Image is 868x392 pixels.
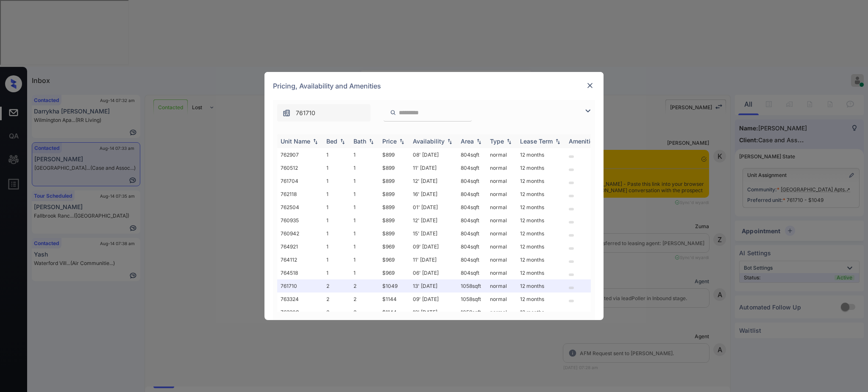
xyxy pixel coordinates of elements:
[277,293,323,306] td: 763324
[350,279,379,293] td: 2
[487,148,517,161] td: normal
[350,266,379,279] td: 1
[517,214,565,227] td: 12 months
[350,188,379,201] td: 1
[457,306,487,319] td: 1058 sqft
[409,279,457,293] td: 13' [DATE]
[277,253,323,266] td: 764112
[487,174,517,188] td: normal
[457,161,487,174] td: 804 sqft
[323,214,350,227] td: 1
[281,138,310,145] div: Unit Name
[326,138,337,145] div: Bed
[457,148,487,161] td: 804 sqft
[409,240,457,253] td: 09' [DATE]
[409,266,457,279] td: 06' [DATE]
[379,161,409,174] td: $899
[350,253,379,266] td: 1
[277,148,323,161] td: 762907
[350,214,379,227] td: 1
[457,201,487,214] td: 804 sqft
[517,293,565,306] td: 12 months
[505,138,513,144] img: sorting
[409,161,457,174] td: 11' [DATE]
[517,253,565,266] td: 12 months
[350,161,379,174] td: 1
[379,279,409,293] td: $1049
[487,293,517,306] td: normal
[487,279,517,293] td: normal
[517,161,565,174] td: 12 months
[367,138,376,144] img: sorting
[379,214,409,227] td: $899
[487,306,517,319] td: normal
[457,253,487,266] td: 804 sqft
[413,138,445,145] div: Availability
[457,266,487,279] td: 804 sqft
[264,72,604,100] div: Pricing, Availability and Amenities
[277,279,323,293] td: 761710
[487,201,517,214] td: normal
[487,161,517,174] td: normal
[323,293,350,306] td: 2
[350,201,379,214] td: 1
[350,293,379,306] td: 2
[457,174,487,188] td: 804 sqft
[457,188,487,201] td: 804 sqft
[350,306,379,319] td: 2
[475,138,483,144] img: sorting
[323,188,350,201] td: 1
[487,240,517,253] td: normal
[323,161,350,174] td: 1
[382,138,397,145] div: Price
[487,227,517,240] td: normal
[517,240,565,253] td: 12 months
[390,109,396,116] img: icon-zuma
[490,138,504,145] div: Type
[323,227,350,240] td: 1
[323,306,350,319] td: 2
[282,109,291,117] img: icon-zuma
[350,174,379,188] td: 1
[379,174,409,188] td: $899
[350,240,379,253] td: 1
[277,188,323,201] td: 762118
[350,227,379,240] td: 1
[517,227,565,240] td: 12 months
[487,266,517,279] td: normal
[379,201,409,214] td: $899
[338,138,347,144] img: sorting
[296,108,315,118] span: 761710
[409,188,457,201] td: 16' [DATE]
[487,214,517,227] td: normal
[379,148,409,161] td: $899
[277,266,323,279] td: 764518
[277,161,323,174] td: 760512
[583,106,593,116] img: icon-zuma
[517,266,565,279] td: 12 months
[517,306,565,319] td: 12 months
[457,279,487,293] td: 1058 sqft
[409,214,457,227] td: 12' [DATE]
[277,214,323,227] td: 760935
[353,138,366,145] div: Bath
[323,148,350,161] td: 1
[379,253,409,266] td: $969
[379,188,409,201] td: $899
[517,188,565,201] td: 12 months
[517,174,565,188] td: 12 months
[457,227,487,240] td: 804 sqft
[311,138,320,144] img: sorting
[379,266,409,279] td: $969
[379,306,409,319] td: $1144
[586,81,594,90] img: close
[461,138,474,145] div: Area
[569,138,597,145] div: Amenities
[517,148,565,161] td: 12 months
[323,240,350,253] td: 1
[445,138,454,144] img: sorting
[277,227,323,240] td: 760942
[457,214,487,227] td: 804 sqft
[277,201,323,214] td: 762504
[487,253,517,266] td: normal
